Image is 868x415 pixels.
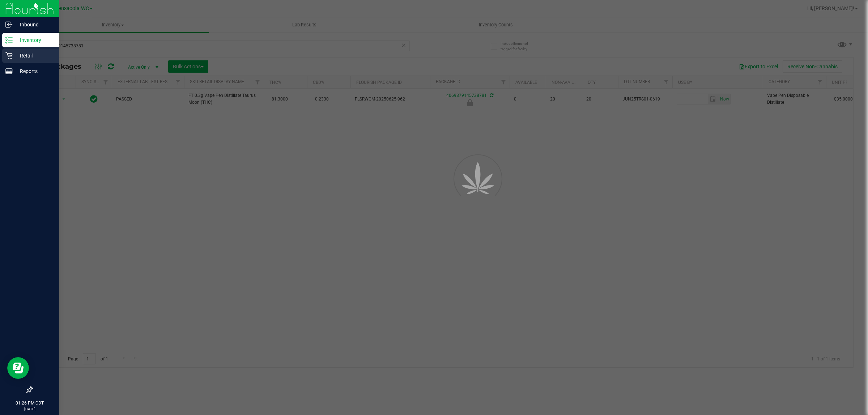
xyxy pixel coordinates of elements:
[5,68,13,75] inline-svg: Reports
[5,21,13,28] inline-svg: Inbound
[5,37,13,44] inline-svg: Inventory
[13,36,56,44] p: Inventory
[13,67,56,76] p: Reports
[5,52,13,59] inline-svg: Retail
[3,406,56,412] p: [DATE]
[13,20,56,29] p: Inbound
[7,357,29,379] iframe: Resource center
[3,400,56,406] p: 01:26 PM CDT
[13,51,56,60] p: Retail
